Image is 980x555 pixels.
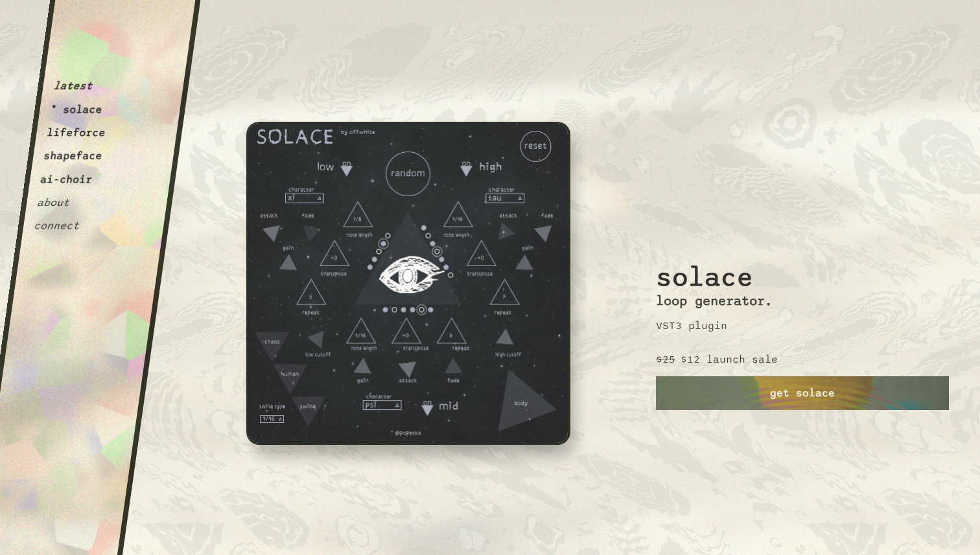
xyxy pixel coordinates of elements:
button: ai-choir [40,173,93,186]
p: $25 [656,353,675,366]
button: about [36,196,71,209]
button: connect [33,220,80,232]
p: $12 launch sale [681,353,778,366]
a: get solace [656,376,949,410]
p: VST3 plugin [656,319,727,332]
h3: loop generator. [656,293,773,309]
button: latest [52,80,93,93]
h2: solace [656,145,753,293]
img: solace.0d278a0e.png [246,122,570,445]
button: shapeface [43,150,103,163]
button: * solace [49,103,103,116]
button: lifeforce [46,126,106,139]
